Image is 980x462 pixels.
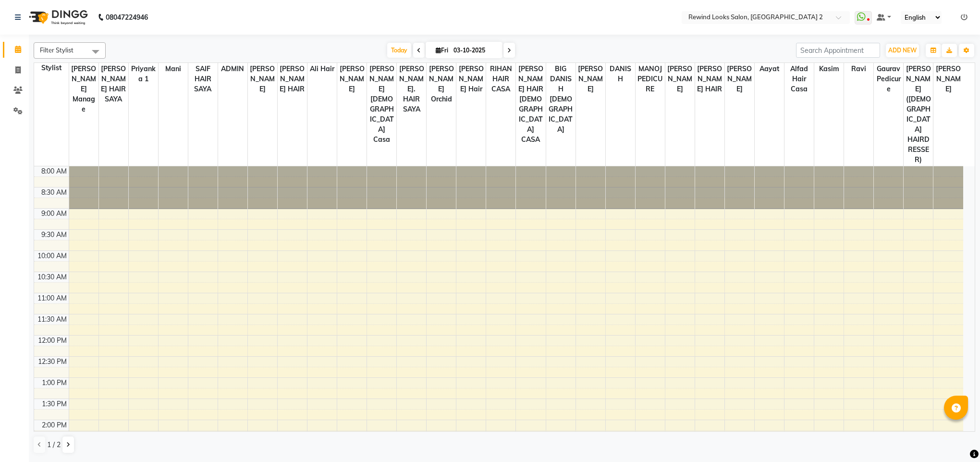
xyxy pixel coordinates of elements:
span: [PERSON_NAME] [933,63,963,95]
span: [PERSON_NAME] HAIR [DEMOGRAPHIC_DATA] CASA [516,63,545,146]
span: ADD NEW [888,47,917,54]
span: DANISH [606,63,635,85]
span: ADMIN [218,63,247,75]
span: [PERSON_NAME] [725,63,754,95]
div: 1:30 PM [40,399,69,409]
input: Search Appointment [796,43,880,58]
div: 8:30 AM [39,187,69,198]
div: Stylist [34,63,69,73]
b: 08047224946 [106,4,148,31]
span: SAIF HAIR SAYA [188,63,218,95]
span: MANOJ PEDICURE [636,63,665,95]
span: Alfad hair Casa [784,63,814,95]
div: 9:30 AM [39,230,69,240]
div: 8:00 AM [39,166,69,176]
div: 9:00 AM [39,209,69,219]
span: kasim [814,63,844,75]
span: [PERSON_NAME] HAIR [695,63,724,95]
span: [PERSON_NAME] [248,63,277,95]
span: Today [387,43,411,58]
span: [PERSON_NAME]. HAIR SAYA [397,63,426,115]
span: [PERSON_NAME] Hair [456,63,486,95]
span: Ali Hair [307,63,337,75]
div: 12:30 PM [36,357,69,367]
span: [PERSON_NAME] [665,63,695,95]
span: BIG DANISH [DEMOGRAPHIC_DATA] [546,63,576,136]
span: Mani [159,63,188,75]
span: ravi [844,63,873,75]
span: [PERSON_NAME] [576,63,605,95]
span: RIHAN HAIR CASA [486,63,515,95]
span: [PERSON_NAME] manage [69,63,98,115]
div: 10:00 AM [36,251,69,261]
iframe: chat widget [940,424,970,452]
span: aayat [755,63,784,75]
span: [PERSON_NAME] orchid [427,63,456,105]
img: logo [24,4,90,31]
span: [PERSON_NAME] HAIR SAYA [99,63,128,105]
button: ADD NEW [886,44,919,57]
span: Gaurav pedicure [874,63,903,95]
div: 12:00 PM [36,336,69,346]
span: [PERSON_NAME] ([DEMOGRAPHIC_DATA] HAIRDRESSER) [904,63,933,166]
div: 10:30 AM [36,272,69,282]
div: 11:00 AM [36,293,69,303]
input: 2025-10-03 [451,43,499,58]
span: Priyanka 1 [129,63,158,85]
div: 11:30 AM [36,314,69,325]
span: [PERSON_NAME] [337,63,367,95]
div: 1:00 PM [40,378,69,388]
span: 1 / 2 [47,440,61,450]
span: Filter Stylist [40,46,73,54]
div: 2:00 PM [40,420,69,430]
span: [PERSON_NAME] HAIR [278,63,307,95]
span: [PERSON_NAME] [DEMOGRAPHIC_DATA] casa [367,63,396,146]
span: Fri [433,47,451,54]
